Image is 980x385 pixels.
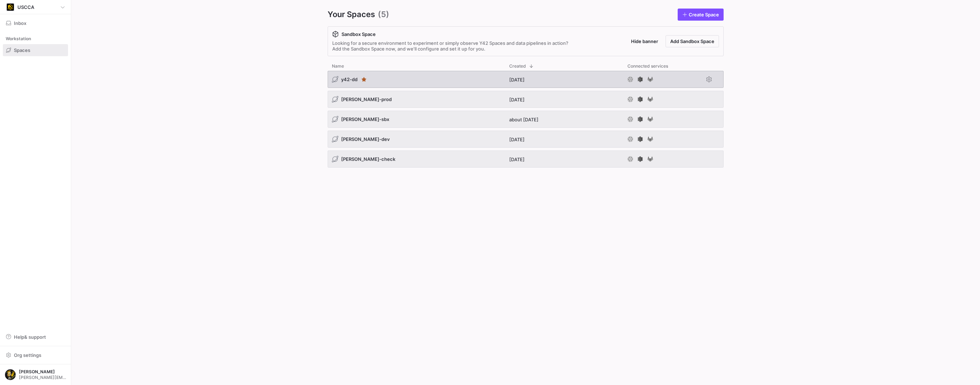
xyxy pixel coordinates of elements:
[328,71,724,91] div: Press SPACE to select this row.
[328,151,724,170] div: Press SPACE to select this row.
[14,47,30,53] span: Spaces
[3,33,68,44] div: Workstation
[341,156,395,162] span: [PERSON_NAME]-check
[14,352,41,358] span: Org settings
[328,111,724,131] div: Press SPACE to select this row.
[678,9,724,21] a: Create Space
[332,64,344,69] span: Name
[627,64,668,69] span: Connected services
[666,35,719,47] button: Add Sandbox Space
[14,20,26,26] span: Inbox
[3,349,68,361] button: Org settings
[3,17,68,29] button: Inbox
[670,38,714,44] span: Add Sandbox Space
[7,4,14,11] img: https://storage.googleapis.com/y42-prod-data-exchange/images/uAsz27BndGEK0hZWDFeOjoxA7jCwgK9jE472...
[328,9,375,21] span: Your Spaces
[328,131,724,151] div: Press SPACE to select this row.
[509,77,525,83] span: [DATE]
[332,40,568,52] div: Looking for a secure environment to experiment or simply observe Y42 Spaces and data pipelines in...
[378,9,389,21] span: (5)
[3,331,68,343] button: Help& support
[509,117,538,122] span: about [DATE]
[341,77,358,82] span: y42-dd
[509,137,525,142] span: [DATE]
[5,369,16,380] img: https://storage.googleapis.com/y42-prod-data-exchange/images/TkyYhdVHAhZk5dk8nd6xEeaFROCiqfTYinc7...
[341,136,390,142] span: [PERSON_NAME]-dev
[341,96,392,102] span: [PERSON_NAME]-prod
[509,157,525,162] span: [DATE]
[509,64,526,69] span: Created
[341,116,389,122] span: [PERSON_NAME]-sbx
[14,334,46,340] span: Help & support
[631,38,658,44] span: Hide banner
[689,12,719,17] span: Create Space
[19,369,66,374] span: [PERSON_NAME]
[3,44,68,56] a: Spaces
[328,91,724,111] div: Press SPACE to select this row.
[3,367,68,382] button: https://storage.googleapis.com/y42-prod-data-exchange/images/TkyYhdVHAhZk5dk8nd6xEeaFROCiqfTYinc7...
[3,353,68,359] a: Org settings
[17,4,34,10] span: USCCA
[19,375,66,380] span: [PERSON_NAME][EMAIL_ADDRESS][PERSON_NAME][DOMAIN_NAME]
[509,97,525,102] span: [DATE]
[626,35,663,47] button: Hide banner
[342,31,376,37] span: Sandbox Space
